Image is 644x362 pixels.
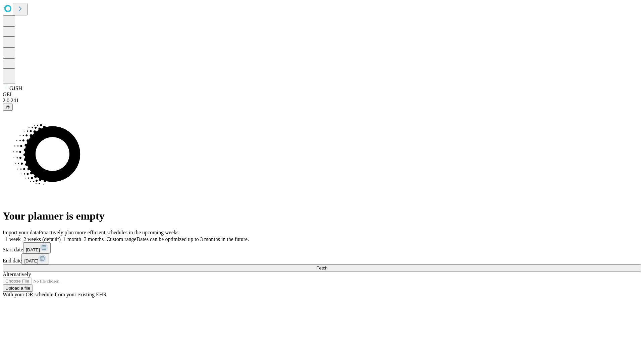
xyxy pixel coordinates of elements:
span: 1 week [5,236,21,242]
span: Custom range [106,236,136,242]
span: Proactively plan more efficient schedules in the upcoming weeks. [39,230,180,235]
span: Fetch [316,265,327,270]
span: [DATE] [26,247,40,252]
span: 1 month [63,236,81,242]
div: 2.0.241 [3,98,641,104]
button: Upload a file [3,285,33,292]
span: GJSH [9,85,22,91]
span: 3 months [84,236,104,242]
button: [DATE] [21,253,49,264]
div: End date [3,253,641,264]
span: [DATE] [24,258,38,263]
span: Dates can be optimized up to 3 months in the future. [137,236,249,242]
button: Fetch [3,264,641,271]
span: Alternatively [3,271,31,277]
span: With your OR schedule from your existing EHR [3,292,107,297]
button: [DATE] [23,242,51,253]
h1: Your planner is empty [3,210,641,222]
span: 2 weeks (default) [23,236,61,242]
span: Import your data [3,230,39,235]
span: @ [5,105,10,110]
div: Start date [3,242,641,253]
button: @ [3,104,13,111]
div: GEI [3,92,641,98]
